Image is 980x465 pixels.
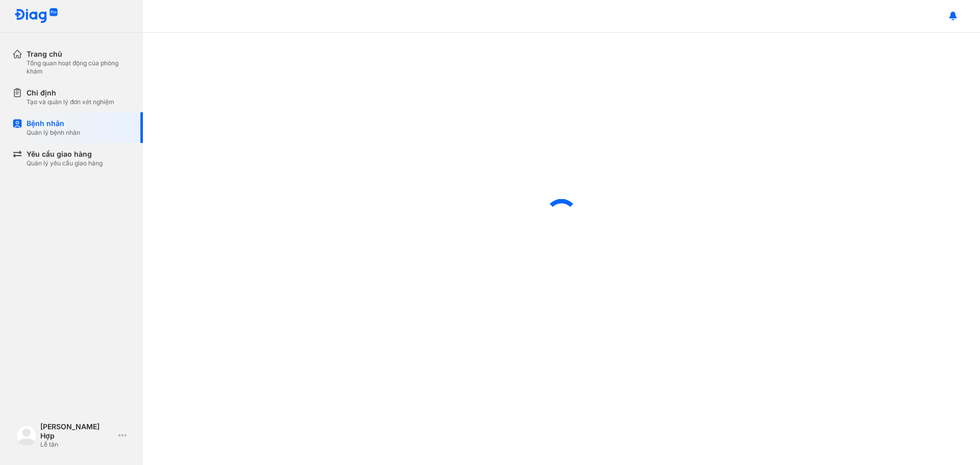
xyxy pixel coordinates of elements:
div: Quản lý yêu cầu giao hàng [27,159,103,167]
div: [PERSON_NAME] Hợp [40,422,114,440]
img: logo [16,425,37,446]
img: logo [14,8,58,24]
div: Yêu cầu giao hàng [27,149,103,159]
div: Trang chủ [27,49,131,59]
div: Tạo và quản lý đơn xét nghiệm [27,98,114,106]
div: Quản lý bệnh nhân [27,129,80,137]
div: Bệnh nhân [27,118,80,129]
div: Lễ tân [40,440,114,449]
div: Tổng quan hoạt động của phòng khám [27,59,131,76]
div: Chỉ định [27,88,114,98]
